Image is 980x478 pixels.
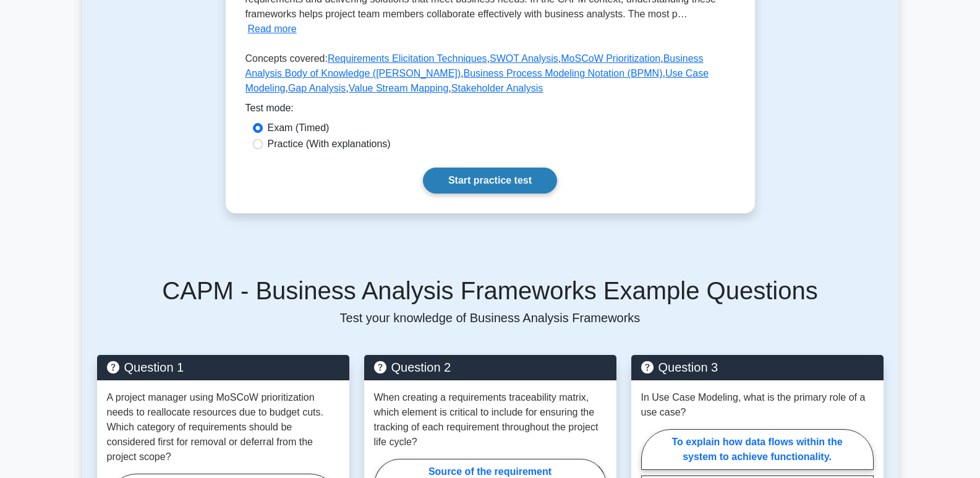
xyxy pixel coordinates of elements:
[248,22,297,36] button: Read more
[561,53,660,64] a: MoSCoW Prioritization
[374,390,607,450] p: When creating a requirements traceability matrix, which element is critical to include for ensuri...
[288,83,346,93] a: Gap Analysis
[107,390,339,464] p: A project manager using MoSCoW prioritization needs to reallocate resources due to budget cuts. W...
[245,51,735,101] p: Concepts covered: , , , , , , , ,
[268,137,391,152] label: Practice (With explanations)
[107,360,339,375] h5: Question 1
[374,360,607,375] h5: Question 2
[268,121,330,135] label: Exam (Timed)
[451,83,543,93] a: Stakeholder Analysis
[328,53,487,64] a: Requirements Elicitation Techniques
[641,360,874,375] h5: Question 3
[490,53,558,64] a: SWOT Analysis
[245,68,709,93] a: Use Case Modeling
[641,429,874,470] label: To explain how data flows within the system to achieve functionality.
[349,83,449,93] a: Value Stream Mapping
[245,101,735,121] div: Test mode:
[423,168,557,194] a: Start practice test
[641,390,874,420] p: In Use Case Modeling, what is the primary role of a use case?
[97,310,884,325] p: Test your knowledge of Business Analysis Frameworks
[97,276,884,305] h5: CAPM - Business Analysis Frameworks Example Questions
[464,68,663,79] a: Business Process Modeling Notation (BPMN)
